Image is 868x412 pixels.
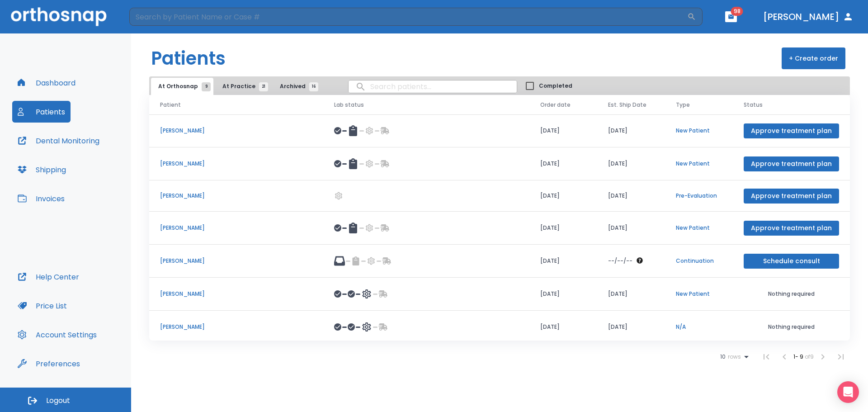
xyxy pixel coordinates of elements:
[12,324,102,346] button: Account Settings
[12,159,71,180] button: Shipping
[597,180,665,212] td: [DATE]
[676,127,722,135] p: New Patient
[597,212,665,245] td: [DATE]
[160,101,181,109] span: Patient
[529,147,597,180] td: [DATE]
[608,257,654,265] div: The date will be available after approving treatment plan
[349,78,517,95] input: search
[676,160,722,168] p: New Patient
[12,101,71,123] button: Patients
[597,278,665,311] td: [DATE]
[280,82,314,90] span: Archived
[334,101,364,109] span: Lab status
[529,180,597,212] td: [DATE]
[12,353,85,374] button: Preferences
[151,78,323,95] div: tabs
[160,127,312,135] p: [PERSON_NAME]
[12,266,85,288] button: Help Center
[805,353,814,360] span: of 9
[676,290,722,298] p: New Patient
[309,82,318,91] span: 16
[744,254,839,269] button: Schedule consult
[540,101,571,109] span: Order date
[529,114,597,147] td: [DATE]
[744,156,839,171] button: Approve treatment plan
[720,354,726,360] span: 10
[837,381,859,403] div: Open Intercom Messenger
[597,311,665,344] td: [DATE]
[129,8,687,26] input: Search by Patient Name or Case #
[529,212,597,245] td: [DATE]
[539,82,572,90] span: Completed
[731,7,743,16] span: 98
[46,396,70,406] span: Logout
[744,189,839,204] button: Approve treatment plan
[160,224,312,232] p: [PERSON_NAME]
[158,82,206,90] span: At Orthosnap
[529,245,597,278] td: [DATE]
[782,47,845,69] button: + Create order
[744,290,839,298] p: Nothing required
[597,147,665,180] td: [DATE]
[202,82,211,91] span: 9
[151,45,226,72] h1: Patients
[12,130,105,152] button: Dental Monitoring
[160,257,312,265] p: [PERSON_NAME]
[676,224,722,232] p: New Patient
[676,192,722,200] p: Pre-Evaluation
[744,101,763,109] span: Status
[12,295,72,317] button: Price List
[744,123,839,138] button: Approve treatment plan
[676,101,690,109] span: Type
[160,323,312,331] p: [PERSON_NAME]
[744,221,839,236] button: Approve treatment plan
[222,82,264,90] span: At Practice
[759,9,857,25] button: [PERSON_NAME]
[529,278,597,311] td: [DATE]
[676,257,722,265] p: Continuation
[597,114,665,147] td: [DATE]
[676,323,722,331] p: N/A
[726,354,741,360] span: rows
[11,7,107,26] img: Orthosnap
[160,290,312,298] p: [PERSON_NAME]
[608,101,646,109] span: Est. Ship Date
[12,72,81,94] button: Dashboard
[744,323,839,331] p: Nothing required
[259,82,268,91] span: 21
[793,353,805,360] span: 1 - 9
[160,160,312,168] p: [PERSON_NAME]
[12,188,70,209] button: Invoices
[529,311,597,344] td: [DATE]
[160,192,312,200] p: [PERSON_NAME]
[608,257,632,265] p: --/--/--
